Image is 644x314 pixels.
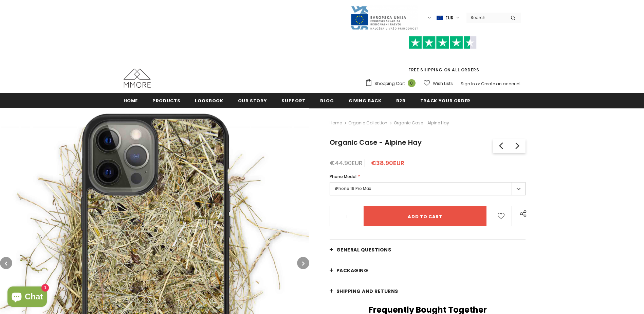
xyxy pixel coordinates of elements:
[349,98,382,104] span: Giving back
[195,93,223,108] a: Lookbook
[445,15,454,21] span: EUR
[238,98,267,104] span: Our Story
[330,174,356,179] span: Phone Model
[330,182,526,195] label: iPhone 16 Pro Max
[330,119,342,127] a: Home
[374,80,405,87] span: Shopping Cart
[350,5,418,30] img: Javni Razpis
[349,93,382,108] a: Giving back
[124,93,138,108] a: Home
[320,93,334,108] a: Blog
[433,80,453,87] span: Wish Lists
[476,81,480,87] span: or
[5,286,49,309] inbox-online-store-chat: Shopify online store chat
[371,159,404,167] span: €38.90EUR
[481,81,521,87] a: Create an account
[238,93,267,108] a: Our Story
[336,267,368,274] span: PACKAGING
[330,260,526,281] a: PACKAGING
[461,81,475,87] a: Sign In
[409,36,477,49] img: Trust Pilot Stars
[364,206,487,226] input: Add to cart
[408,79,416,87] span: 0
[350,15,418,20] a: Javni Razpis
[396,98,406,104] span: B2B
[420,93,471,108] a: Track your order
[320,98,334,104] span: Blog
[420,98,471,104] span: Track your order
[281,93,306,108] a: support
[365,49,521,67] iframe: Customer reviews powered by Trustpilot
[336,246,391,253] span: General Questions
[195,98,223,104] span: Lookbook
[365,78,419,89] a: Shopping Cart 0
[394,119,449,127] span: Organic Case - Alpine Hay
[396,93,406,108] a: B2B
[330,281,526,301] a: Shipping and returns
[330,159,363,167] span: €44.90EUR
[330,240,526,260] a: General Questions
[152,98,180,104] span: Products
[424,77,453,89] a: Wish Lists
[466,13,505,22] input: Search Site
[336,288,398,295] span: Shipping and returns
[330,138,422,147] span: Organic Case - Alpine Hay
[348,120,387,126] a: Organic Collection
[365,39,521,73] span: FREE SHIPPING ON ALL ORDERS
[281,98,306,104] span: support
[124,69,151,88] img: MMORE Cases
[152,93,180,108] a: Products
[124,98,138,104] span: Home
